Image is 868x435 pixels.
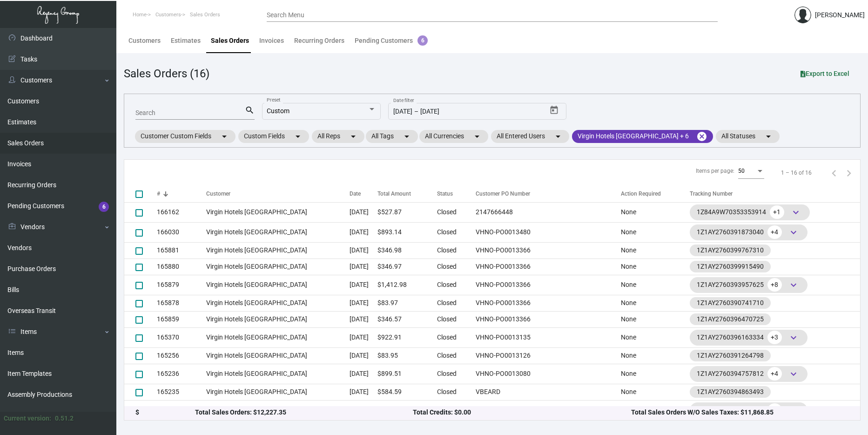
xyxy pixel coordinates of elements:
mat-icon: arrow_drop_down [348,131,359,142]
td: Closed [437,258,471,275]
div: 1Z1AY2760394757812 [697,367,801,381]
div: Invoices [259,36,284,46]
td: VHNO-PO0013366 [471,295,621,311]
td: [DATE] [350,311,377,327]
div: Estimates [171,36,201,46]
td: [DATE] [350,295,377,311]
div: Customer [206,190,350,198]
div: 1Z1AY2760399767310 [697,245,764,255]
div: Total Credits: $0.00 [413,408,631,417]
span: – [414,108,418,116]
div: Sales Orders (16) [124,65,209,82]
button: Export to Excel [793,65,857,82]
mat-icon: arrow_drop_down [219,131,230,142]
mat-icon: arrow_drop_down [471,131,483,142]
mat-chip: Customer Custom Fields [135,130,236,143]
td: 166162 [157,202,206,222]
div: $ [135,408,195,417]
td: 166030 [157,222,206,242]
td: Closed [437,384,471,400]
td: VHNO-PO0013366 [471,311,621,327]
td: Closed [437,242,471,258]
td: Closed [437,222,471,242]
td: Virgin Hotels [GEOGRAPHIC_DATA] [206,295,350,311]
td: Virgin Hotels [GEOGRAPHIC_DATA] [206,364,350,384]
mat-chip: Virgin Hotels [GEOGRAPHIC_DATA] + 6 [572,130,713,143]
mat-icon: arrow_drop_down [401,131,412,142]
td: VHNO-PO0013366 [471,242,621,258]
td: None [621,384,690,400]
div: 1Z84A9W70353353914 [697,205,803,219]
td: $527.87 [377,202,437,222]
td: $346.98 [377,242,437,258]
td: $346.57 [377,311,437,327]
div: 0.51.2 [55,414,74,423]
td: VHNO-PO0013480 [471,222,621,242]
td: Virgin Hotels [GEOGRAPHIC_DATA] [206,384,350,400]
td: 165881 [157,242,206,258]
div: Customers [128,36,161,46]
mat-icon: arrow_drop_down [292,131,303,142]
div: 1Z1AY2760391264798 [697,351,764,360]
td: $893.14 [377,222,437,242]
mat-chip: All Reps [312,130,364,143]
span: Customers [155,12,181,18]
span: +3 [767,331,782,344]
span: keyboard_arrow_down [788,368,799,380]
td: Virgin Hotels [GEOGRAPHIC_DATA] [206,222,350,242]
div: 1Z1AY2760390741710 [697,298,764,308]
td: 165880 [157,258,206,275]
mat-chip: All Entered Users [491,130,569,143]
td: $724.51 [377,400,437,420]
td: None [621,202,690,222]
td: Virgin Hotels [GEOGRAPHIC_DATA] [206,242,350,258]
div: Current version: [4,414,51,423]
td: None [621,222,690,242]
td: [DATE] [350,364,377,384]
div: Tracking Number [690,190,733,198]
td: Closed [437,295,471,311]
td: [DATE] [350,202,377,222]
div: Date [350,190,361,198]
td: None [621,295,690,311]
div: Customer PO Number [476,190,530,198]
div: Customer [206,190,230,198]
td: $922.91 [377,327,437,347]
div: [PERSON_NAME] [815,10,865,20]
div: Customer PO Number [476,190,621,198]
div: 1Z1AY2760399915490 [697,262,764,272]
div: Pending Customers [355,36,428,46]
td: Virgin Hotels [GEOGRAPHIC_DATA] [206,258,350,275]
div: Total Sales Orders: $12,227.35 [195,408,413,417]
td: $346.97 [377,258,437,275]
button: Previous page [827,165,841,180]
span: keyboard_arrow_down [788,405,799,416]
mat-chip: All Statuses [716,130,780,143]
td: 2147666448 [471,202,621,222]
button: Open calendar [547,103,562,118]
td: [DATE] [350,275,377,295]
div: 1Z1AY2760391873040 [697,225,801,239]
span: keyboard_arrow_down [788,227,799,238]
td: $584.59 [377,384,437,400]
td: Virgin Hotels [GEOGRAPHIC_DATA] [206,347,350,364]
div: Total Amount [377,190,437,198]
div: 1 – 16 of 16 [781,169,812,177]
span: +4 [767,367,782,381]
mat-chip: Custom Fields [238,130,309,143]
td: Closed [437,202,471,222]
div: Sales Orders [211,36,249,46]
span: +8 [767,278,782,292]
td: [DATE] [350,242,377,258]
td: 165370 [157,327,206,347]
td: 165878 [157,295,206,311]
mat-select: Items per page: [738,168,764,175]
span: keyboard_arrow_down [790,207,801,218]
span: Home [133,12,147,18]
span: +2 [767,403,782,417]
td: Virgin Hotels [GEOGRAPHIC_DATA] [206,275,350,295]
td: None [621,364,690,384]
div: Items per page: [696,167,734,175]
td: None [621,275,690,295]
div: 1Z1AY2760394863493 [697,387,764,397]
